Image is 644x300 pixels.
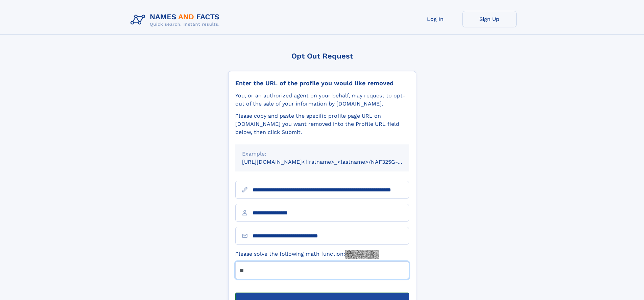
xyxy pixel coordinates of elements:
div: Enter the URL of the profile you would like removed [235,79,409,87]
div: Opt Out Request [228,52,416,60]
img: Logo Names and Facts [128,11,225,29]
div: Example: [242,150,402,158]
a: Sign Up [462,11,517,27]
small: [URL][DOMAIN_NAME]<firstname>_<lastname>/NAF325G-xxxxxxxx [242,159,422,165]
label: Please solve the following math function: [235,250,379,259]
a: Log In [408,11,462,27]
div: You, or an authorized agent on your behalf, may request to opt-out of the sale of your informatio... [235,92,409,108]
div: Please copy and paste the specific profile page URL on [DOMAIN_NAME] you want removed into the Pr... [235,112,409,136]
